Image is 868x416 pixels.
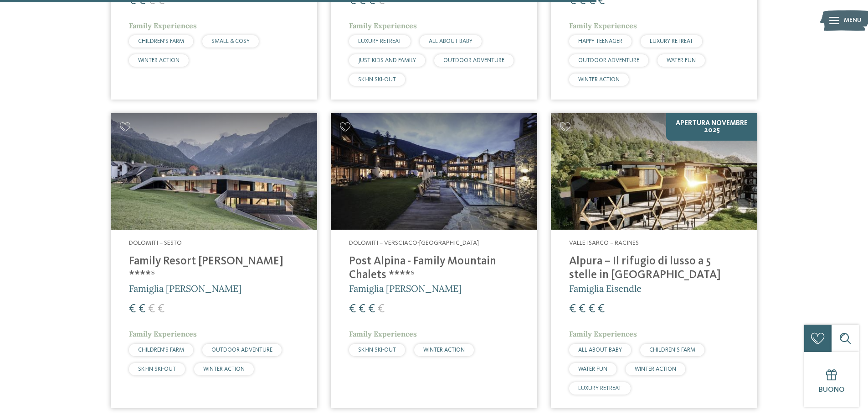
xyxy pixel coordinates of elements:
h4: Family Resort [PERSON_NAME] ****ˢ [129,255,299,282]
img: Post Alpina - Family Mountain Chalets ****ˢ [331,113,537,230]
span: € [598,303,605,315]
span: OUTDOOR ADVENTURE [443,58,504,63]
span: WINTER ACTION [578,77,620,83]
span: Famiglia [PERSON_NAME] [349,283,462,294]
span: € [579,303,586,315]
span: SMALL & COSY [211,38,250,44]
span: € [588,303,595,315]
span: SKI-IN SKI-OUT [138,366,176,372]
span: € [129,303,136,315]
span: LUXURY RETREAT [358,38,401,44]
span: WINTER ACTION [635,366,676,372]
span: € [148,303,155,315]
span: Family Experiences [569,329,637,338]
img: Cercate un hotel per famiglie? Qui troverete solo i migliori! [551,113,757,230]
span: ALL ABOUT BABY [578,347,622,353]
span: HAPPY TEENAGER [578,38,622,44]
span: € [349,303,356,315]
span: Dolomiti – Sesto [129,240,182,246]
span: OUTDOOR ADVENTURE [578,58,639,63]
span: CHILDREN’S FARM [138,38,184,44]
span: WINTER ACTION [138,58,180,63]
a: Cercate un hotel per famiglie? Qui troverete solo i migliori! Dolomiti – Sesto Family Resort [PER... [111,113,317,408]
span: WATER FUN [578,366,607,372]
span: Famiglia [PERSON_NAME] [129,283,241,294]
h4: Post Alpina - Family Mountain Chalets ****ˢ [349,255,519,282]
h4: Alpura – Il rifugio di lusso a 5 stelle in [GEOGRAPHIC_DATA] [569,255,739,282]
span: WATER FUN [667,58,696,63]
span: OUTDOOR ADVENTURE [211,347,272,353]
span: Family Experiences [349,329,417,338]
span: € [139,303,145,315]
span: Buono [819,386,845,394]
span: LUXURY RETREAT [650,38,693,44]
span: CHILDREN’S FARM [649,347,695,353]
span: Family Experiences [569,21,637,30]
span: € [359,303,365,315]
span: Dolomiti – Versciaco-[GEOGRAPHIC_DATA] [349,240,479,246]
img: Family Resort Rainer ****ˢ [111,113,317,230]
span: SKI-IN SKI-OUT [358,347,396,353]
span: € [158,303,164,315]
span: WINTER ACTION [423,347,465,353]
span: € [368,303,375,315]
a: Cercate un hotel per famiglie? Qui troverete solo i migliori! Apertura novembre 2025 Valle Isarco... [551,113,757,408]
span: ALL ABOUT BABY [429,38,473,44]
span: LUXURY RETREAT [578,385,621,391]
span: WINTER ACTION [203,366,245,372]
a: Cercate un hotel per famiglie? Qui troverete solo i migliori! Dolomiti – Versciaco-[GEOGRAPHIC_DA... [331,113,537,408]
span: Family Experiences [129,21,197,30]
span: Valle Isarco – Racines [569,240,639,246]
span: Family Experiences [349,21,417,30]
span: SKI-IN SKI-OUT [358,77,396,83]
span: JUST KIDS AND FAMILY [358,58,416,63]
span: CHILDREN’S FARM [138,347,184,353]
span: € [378,303,385,315]
span: Famiglia Eisendle [569,283,642,294]
span: € [569,303,576,315]
a: Buono [804,352,859,407]
span: Family Experiences [129,329,197,338]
